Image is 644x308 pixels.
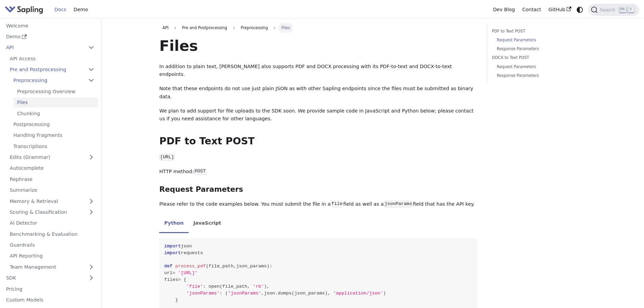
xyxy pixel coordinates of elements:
span: process_pdf [175,264,206,269]
span: , [261,291,264,296]
a: DOCX to Text POST [492,55,583,61]
span: { [184,277,186,282]
span: Pre and Postprocessing [179,23,230,33]
code: POST [194,168,207,175]
a: Edits (Grammar) [6,152,98,162]
span: : [203,284,206,289]
li: Python [159,214,188,233]
a: Pricing [2,284,98,294]
span: API [163,25,169,30]
span: json_params [294,291,325,296]
a: API Access [6,54,98,63]
span: requests [181,250,203,255]
a: Sapling.ai [5,5,46,15]
span: json [181,244,192,249]
span: files [164,277,178,282]
a: Postprocessing [10,120,98,129]
span: } [175,297,178,303]
p: Note that these endpoints do not use just plain JSON as with other Sapling endpoints since the fi... [159,85,477,101]
span: url [164,270,173,275]
span: file_path [222,284,247,289]
span: import [164,250,181,255]
a: Guardrails [6,240,98,250]
a: Pre and Postprocessing [6,65,98,75]
a: Transcriptions [10,141,98,151]
span: ) [383,291,386,296]
span: : [269,264,272,269]
p: We plan to add support for file uploads to the SDK soon. We provide sample code in JavaScript and... [159,107,477,123]
a: Welcome [2,21,98,30]
a: Preprocessing Overview [14,86,98,96]
span: open [209,284,220,289]
a: Response Parameters [497,46,581,52]
span: ( [220,284,222,289]
span: , [247,284,250,289]
span: . [275,291,278,296]
a: Team Management [6,262,98,272]
a: PDF to Text POST [492,28,583,35]
p: In addition to plain text, [PERSON_NAME] also supports PDF and DOCX processing with its PDF-to-te... [159,63,477,79]
code: [URL] [159,154,175,161]
span: '[URL]' [178,270,197,275]
span: = [178,277,181,282]
span: Files [278,23,293,33]
h2: PDF to Text POST [159,135,477,147]
span: = [172,270,175,275]
span: def [164,264,173,269]
a: Memory & Retrieval [6,196,98,206]
p: HTTP method: [159,168,477,176]
a: Custom Models [2,295,98,305]
a: Benchmarking & Evaluation [6,229,98,239]
span: json_params [236,264,267,269]
span: 'file' [186,284,203,289]
span: json [264,291,275,296]
a: SDK [2,273,85,283]
button: Collapse sidebar category 'API' [85,43,98,53]
h3: Request Parameters [159,185,477,194]
span: import [164,244,181,249]
a: Handling Fragments [10,130,98,140]
span: dumps [278,291,292,296]
span: ( [292,291,294,296]
a: Request Parameters [497,37,581,43]
span: 'jsonParams' [228,291,261,296]
button: Expand sidebar category 'SDK' [85,273,98,283]
span: ) [325,291,328,296]
span: ( [225,291,228,296]
span: ( [206,264,209,269]
span: Search [598,7,619,13]
a: Summarize [6,185,98,195]
a: API [159,23,172,33]
a: Dev Blog [489,4,518,15]
a: GitHub [545,4,575,15]
img: Sapling.ai [5,5,43,15]
a: Demo [2,32,98,42]
kbd: K [627,6,634,13]
a: AI Detector [6,218,98,228]
nav: Breadcrumbs [159,23,477,33]
span: 'jsonParams' [186,291,219,296]
button: Switch between dark and light mode (currently system mode) [575,5,585,15]
span: ) [264,284,267,289]
span: ) [267,264,269,269]
span: , [328,291,330,296]
a: API Reporting [6,251,98,261]
span: , [267,284,269,289]
h1: Files [159,37,477,55]
code: file [331,201,343,207]
p: Please refer to the code examples below. You must submit the file in a field as well as a field t... [159,200,477,208]
span: , [234,264,236,269]
li: JavaScript [189,214,226,233]
a: Autocomplete [6,163,98,173]
button: Search (Ctrl+K) [588,4,639,16]
a: Demo [70,4,92,15]
a: Preprocessing [10,76,98,85]
a: Docs [51,4,70,15]
a: Request Parameters [497,64,581,70]
span: 'rb' [253,284,264,289]
a: Rephrase [6,174,98,184]
a: API [2,43,85,53]
span: : [220,291,222,296]
span: 'application/json' [333,291,383,296]
span: file_path [209,264,234,269]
